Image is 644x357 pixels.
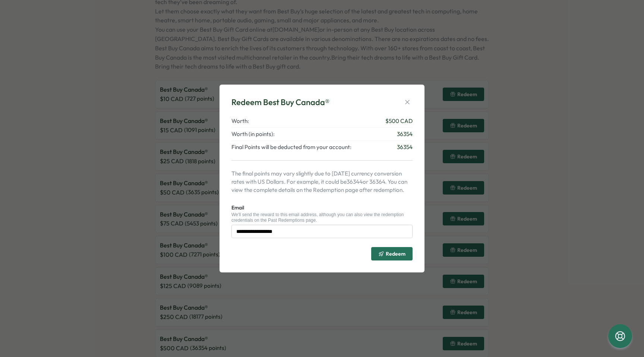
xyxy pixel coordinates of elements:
[386,251,405,256] span: Redeem
[231,130,275,138] span: Worth (in points):
[371,247,413,260] button: Redeem
[231,170,413,194] p: The final points may vary slightly due to [DATE] currency conversion rates with US Dollars. For e...
[231,143,351,151] span: Final Points will be deducted from your account:
[231,117,249,125] span: Worth:
[231,204,244,212] label: Email
[231,212,413,223] div: We'll send the reward to this email address, although you can also view the redemption credential...
[397,130,413,138] span: 36354
[397,143,413,151] span: 36354
[385,117,413,125] span: $ 500 CAD
[231,97,329,108] div: Redeem Best Buy Canada®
